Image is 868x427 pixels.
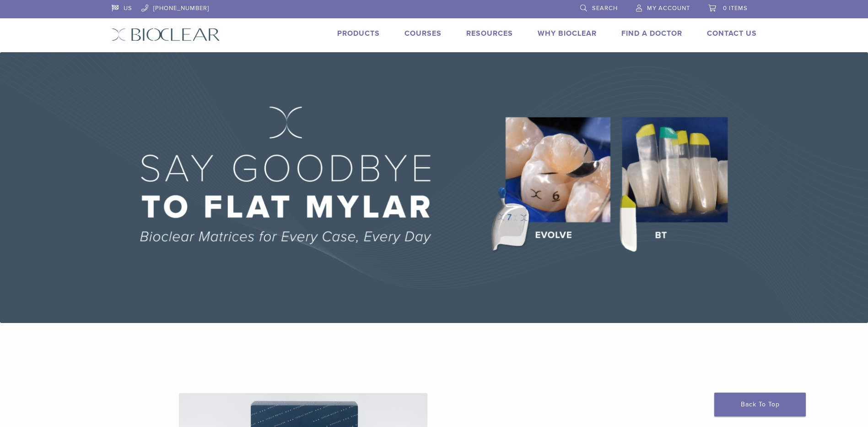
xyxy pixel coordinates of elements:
[723,5,748,12] span: 0 items
[621,29,682,38] a: Find A Doctor
[592,5,618,12] span: Search
[538,29,597,38] a: Why Bioclear
[404,29,442,38] a: Courses
[112,28,220,41] img: Bioclear
[647,5,690,12] span: My Account
[714,393,806,416] a: Back To Top
[337,29,380,38] a: Products
[707,29,757,38] a: Contact Us
[466,29,513,38] a: Resources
